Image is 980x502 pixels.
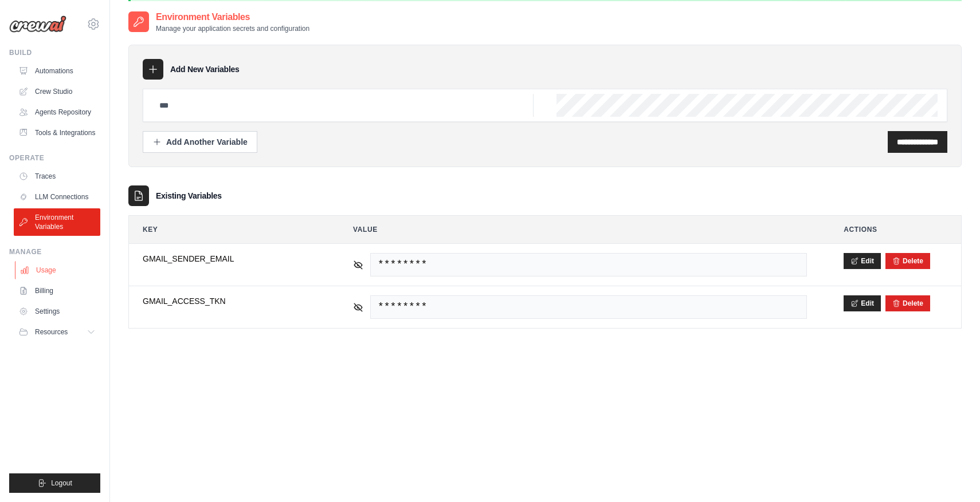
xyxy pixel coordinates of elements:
[9,153,100,163] div: Operate
[14,103,100,121] a: Agents Repository
[14,167,100,185] a: Traces
[152,136,248,148] div: Add Another Variable
[892,256,923,266] button: Delete
[339,216,821,243] th: Value
[14,124,100,142] a: Tools & Integrations
[14,188,100,206] a: LLM Connections
[143,253,316,264] span: GMAIL_SENDER_EMAIL
[14,82,100,101] a: Crew Studio
[14,302,100,321] a: Settings
[9,473,100,493] button: Logout
[9,48,100,57] div: Build
[143,131,257,153] button: Add Another Variable
[9,247,100,256] div: Manage
[844,295,881,311] button: Edit
[129,216,330,243] th: Key
[830,216,961,243] th: Actions
[844,253,881,269] button: Edit
[156,10,309,24] h2: Environment Variables
[14,62,100,80] a: Automations
[156,24,309,33] p: Manage your application secrets and configuration
[35,327,68,337] span: Resources
[143,295,316,307] span: GMAIL_ACCESS_TKN
[14,208,100,236] a: Environment Variables
[14,323,100,341] button: Resources
[9,15,66,33] img: Logo
[15,261,101,279] a: Usage
[14,282,100,300] a: Billing
[892,299,923,308] button: Delete
[51,479,72,488] span: Logout
[156,190,222,201] h3: Existing Variables
[170,64,240,75] h3: Add New Variables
